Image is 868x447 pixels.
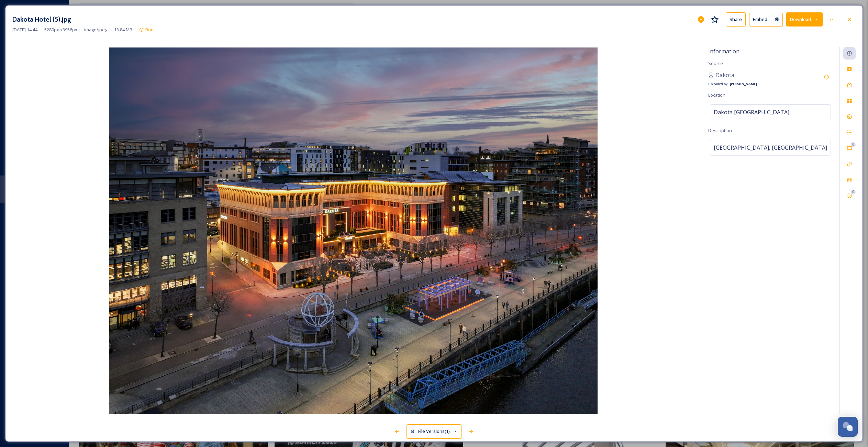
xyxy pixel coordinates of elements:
[714,143,827,152] span: [GEOGRAPHIC_DATA], [GEOGRAPHIC_DATA]
[12,26,37,33] span: [DATE] 14:44
[714,108,789,116] span: Dakota [GEOGRAPHIC_DATA]
[708,127,732,134] span: Description
[708,60,723,66] span: Source
[44,26,77,33] span: 5280 px x 3956 px
[114,26,132,33] span: 13.84 MB
[12,47,694,414] img: Dakota%20Hotel%20%20(5).jpg
[708,82,728,86] span: Uploaded by:
[838,417,858,437] button: Open Chat
[715,71,734,79] span: Dakota
[851,142,856,147] div: 0
[407,424,461,438] button: File Versions(1)
[726,12,746,26] button: Share
[786,12,823,26] button: Download
[851,190,856,194] div: 0
[708,47,739,55] span: Information
[12,14,71,24] h3: Dakota Hotel (5).jpg
[730,82,757,86] strong: [PERSON_NAME]
[145,26,155,33] span: Root
[708,92,725,98] span: Location
[84,26,107,33] span: image/jpeg
[749,13,771,26] button: Embed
